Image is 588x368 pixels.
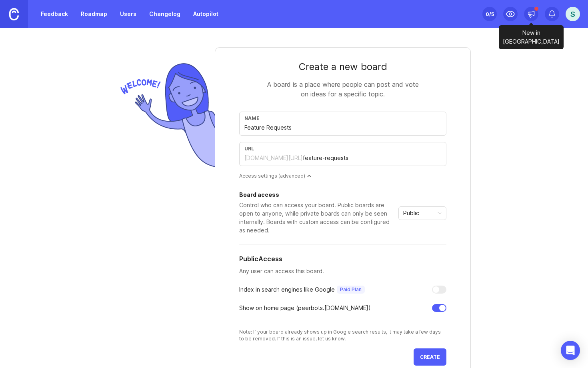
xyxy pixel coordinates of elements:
[239,201,395,234] div: Control who can access your board. Public boards are open to anyone, while private boards can onl...
[420,354,440,360] span: Create
[244,123,441,132] input: Feature Requests
[188,7,223,21] a: Autopilot
[335,286,365,294] a: Paid Plan
[144,7,185,21] a: Changelog
[482,7,497,21] button: 0/5
[117,60,215,171] img: welcome-img-178bf9fb836d0a1529256ffe415d7085.png
[239,60,446,73] div: Create a new board
[244,154,303,162] div: [DOMAIN_NAME][URL]
[115,7,141,21] a: Users
[403,209,419,218] span: Public
[239,192,395,198] div: Board access
[239,328,446,342] div: Note: If your board already shows up in Google search results, it may take a few days to be remov...
[486,8,494,20] div: 0 /5
[566,7,580,21] button: S
[9,8,19,20] img: Canny Home
[239,254,282,264] h5: Public Access
[36,7,73,21] a: Feedback
[76,7,112,21] a: Roadmap
[499,25,564,49] div: New in [GEOGRAPHIC_DATA]
[303,154,441,162] input: feature-requests
[239,172,446,179] div: Access settings (advanced)
[244,146,441,152] div: url
[239,304,371,312] div: Show on home page ( peerbots .[DOMAIN_NAME])
[340,286,362,293] p: Paid Plan
[414,348,446,366] button: Create
[561,341,580,360] div: Open Intercom Messenger
[263,80,423,99] div: A board is a place where people can post and vote on ideas for a specific topic.
[398,206,446,220] div: toggle menu
[433,210,446,216] svg: toggle icon
[239,285,365,294] div: Index in search engines like Google
[239,267,446,276] p: Any user can access this board.
[244,115,441,121] div: Name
